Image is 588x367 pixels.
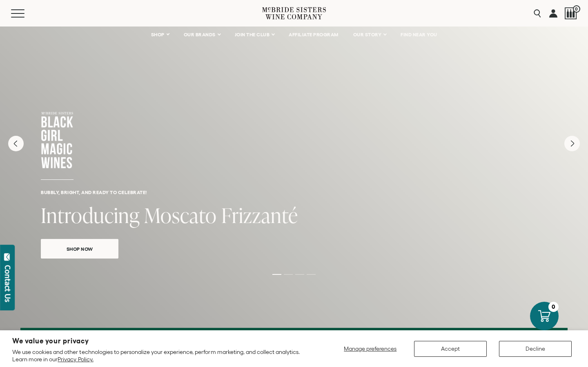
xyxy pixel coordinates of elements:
a: OUR BRANDS [178,27,225,43]
a: OUR STORY [348,27,392,43]
span: Shop Now [52,244,107,254]
span: OUR STORY [353,32,382,38]
li: Page dot 3 [295,274,304,275]
span: Manage preferences [344,345,396,352]
button: Mobile Menu Trigger [11,9,40,18]
span: AFFILIATE PROGRAM [289,32,339,38]
li: Page dot 1 [272,274,281,275]
a: AFFILIATE PROGRAM [283,27,344,43]
button: Decline [499,341,572,357]
h2: We value your privacy [12,338,311,345]
button: Previous [8,136,24,151]
li: Page dot 2 [284,274,293,275]
span: SHOP [151,32,165,38]
span: Moscato [144,201,217,229]
a: Shop Now [41,239,118,259]
div: Contact Us [4,265,12,302]
button: Next [564,136,580,151]
p: We use cookies and other technologies to personalize your experience, perform marketing, and coll... [12,348,311,363]
a: Privacy Policy. [58,356,93,363]
span: 0 [573,5,580,13]
span: OUR BRANDS [184,32,216,38]
a: FIND NEAR YOU [395,27,443,43]
button: Accept [414,341,487,357]
h6: Bubbly, bright, and ready to celebrate! [41,190,547,195]
a: SHOP [146,27,174,43]
span: FIND NEAR YOU [401,32,437,38]
button: Manage preferences [339,341,402,357]
div: 0 [548,302,559,312]
a: JOIN THE CLUB [229,27,280,43]
span: JOIN THE CLUB [235,32,270,38]
li: Page dot 4 [307,274,316,275]
span: Frizzanté [221,201,298,229]
span: Introducing [41,201,140,229]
